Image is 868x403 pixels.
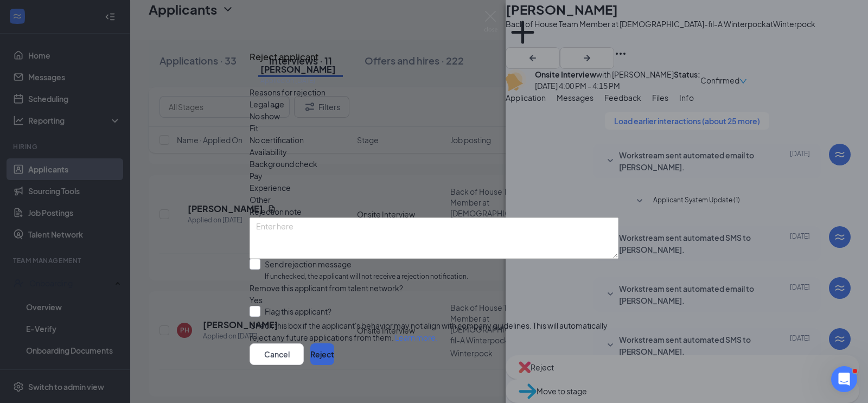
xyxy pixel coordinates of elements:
[250,343,304,365] button: Cancel
[250,182,291,194] span: Experience
[250,134,304,146] span: No certification
[250,122,258,134] span: Fit
[250,207,302,216] span: Rejection note
[250,194,271,206] span: Other
[250,98,284,110] span: Legal age
[250,50,318,64] h3: Reject applicant
[250,158,317,170] span: Background check
[310,343,334,365] button: Reject
[260,63,336,75] h5: [PERSON_NAME]
[250,110,280,122] span: No show
[395,332,438,342] a: Learn more.
[260,75,336,86] div: Applied on [DATE]
[250,321,608,342] span: Check this box if the applicant's behavior may not align with company guidelines. This will autom...
[831,366,857,392] iframe: Intercom live chat
[250,87,325,97] span: Reasons for rejection
[250,283,403,293] span: Remove this applicant from talent network?
[250,294,263,306] span: Yes
[250,170,263,182] span: Pay
[250,146,287,158] span: Availability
